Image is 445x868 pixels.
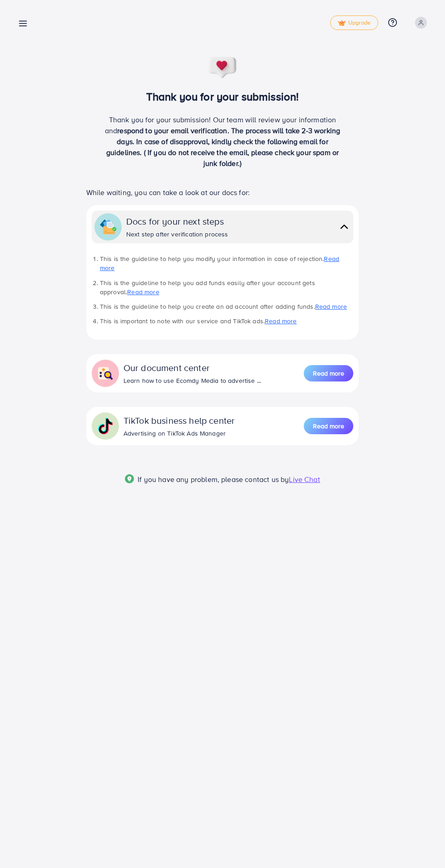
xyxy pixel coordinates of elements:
[304,417,353,435] a: Read more
[124,429,235,438] div: Advertising on TikTok Ads Manager
[338,20,371,26] span: Upgrade
[100,254,353,273] li: This is the guideline to help you modify your information in case of rejection.
[86,187,359,198] p: While waiting, you can take a look at our docs for:
[100,278,353,297] li: This is the guideline to help you add funds easily after your account gets approval.
[106,125,341,168] span: respond to your email verification. The process will take 2-3 working days. In case of disapprova...
[313,369,344,378] span: Read more
[313,421,344,431] span: Read more
[127,287,159,296] a: Read more
[124,414,235,427] div: TikTok business help center
[97,418,114,434] img: collapse
[100,219,116,235] img: collapse
[126,215,228,228] div: Docs for your next steps
[100,254,339,272] a: Read more
[138,474,289,484] span: If you have any problem, please contact us by
[208,56,237,79] img: success
[100,316,353,326] li: This is important to note with our service and TikTok ads.
[304,365,353,381] button: Read more
[338,220,351,233] img: collapse
[126,230,228,239] div: Next step after verification process
[124,361,261,374] div: Our document center
[71,90,374,103] h3: Thank you for your submission!
[101,114,344,169] p: Thank you for your submission! Our team will review your information and
[304,418,353,434] button: Read more
[330,15,378,30] a: tickUpgrade
[97,365,114,381] img: collapse
[338,20,346,26] img: tick
[100,302,353,311] li: This is the guideline to help you create an ad account after adding funds.
[125,474,134,483] img: Popup guide
[289,474,320,484] span: Live Chat
[265,316,297,326] a: Read more
[315,302,347,311] a: Read more
[124,376,261,385] div: Learn how to use Ecomdy Media to advertise ...
[304,364,353,382] a: Read more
